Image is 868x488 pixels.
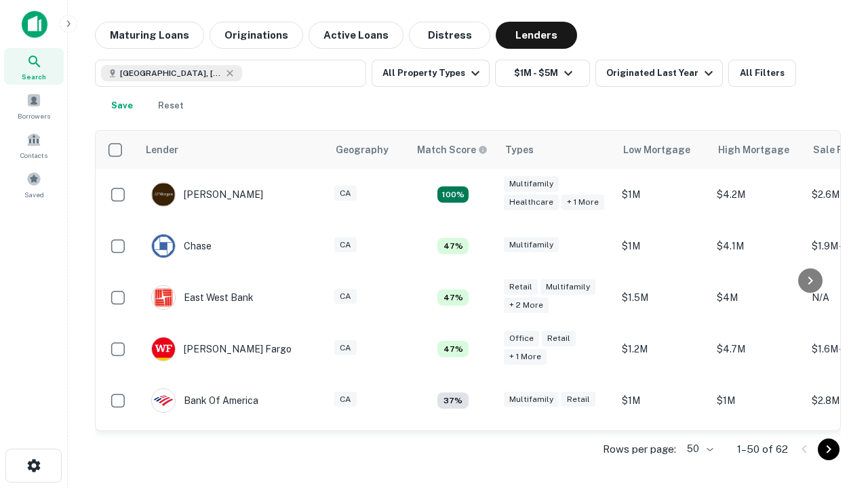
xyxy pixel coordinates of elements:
div: Multifamily [504,237,559,253]
img: picture [152,235,175,258]
div: Matching Properties: 4, hasApolloMatch: undefined [437,392,469,409]
td: $1M [615,375,710,426]
p: 1–50 of 62 [737,441,788,457]
div: Multifamily [504,176,559,192]
th: Capitalize uses an advanced AI algorithm to match your search with the best lender. The match sco... [409,131,497,169]
span: [GEOGRAPHIC_DATA], [GEOGRAPHIC_DATA], [GEOGRAPHIC_DATA] [120,67,222,79]
a: Borrowers [4,87,64,124]
button: Maturing Loans [95,22,204,49]
div: [PERSON_NAME] [151,182,263,207]
button: Reset [149,92,193,119]
a: Contacts [4,127,64,163]
button: Go to next page [818,439,840,460]
div: + 1 more [561,195,604,210]
span: Saved [24,189,44,200]
div: Chase [151,234,212,258]
div: CA [334,340,357,356]
div: Geography [336,142,389,158]
a: Saved [4,166,64,203]
td: $4.2M [710,169,805,220]
button: Lenders [496,22,577,49]
td: $1M [615,169,710,220]
a: Search [4,48,64,85]
div: Retail [504,279,538,295]
div: Originated Last Year [606,65,717,81]
iframe: Chat Widget [800,380,868,445]
td: $1.4M [615,426,710,478]
div: Multifamily [540,279,595,295]
div: High Mortgage [718,142,789,158]
div: Office [504,331,539,346]
img: picture [152,389,175,412]
button: [GEOGRAPHIC_DATA], [GEOGRAPHIC_DATA], [GEOGRAPHIC_DATA] [95,60,366,87]
div: CA [334,186,357,201]
div: Lender [146,142,178,158]
div: + 2 more [504,298,549,313]
span: Borrowers [18,110,50,121]
div: + 1 more [504,349,547,365]
div: Retail [542,331,576,346]
div: Capitalize uses an advanced AI algorithm to match your search with the best lender. The match sco... [417,142,488,157]
td: $4.7M [710,323,805,375]
div: Matching Properties: 19, hasApolloMatch: undefined [437,186,469,203]
span: Contacts [20,150,47,161]
img: picture [152,338,175,361]
div: Retail [561,392,595,407]
div: CA [334,392,357,407]
button: Distress [409,22,490,49]
div: Matching Properties: 5, hasApolloMatch: undefined [437,289,469,306]
th: Types [497,131,615,169]
button: Originated Last Year [595,60,723,87]
h6: Match Score [417,142,485,157]
div: Multifamily [504,392,559,407]
th: Lender [138,131,328,169]
div: 50 [682,439,715,459]
div: East West Bank [151,285,254,310]
button: All Filters [728,60,796,87]
td: $1.2M [615,323,710,375]
th: Low Mortgage [615,131,710,169]
div: Types [505,142,534,158]
div: [PERSON_NAME] Fargo [151,337,292,361]
div: Low Mortgage [623,142,690,158]
button: Save your search to get updates of matches that match your search criteria. [100,92,144,119]
img: capitalize-icon.png [22,11,47,38]
button: Originations [210,22,303,49]
p: Rows per page: [603,441,676,457]
div: CA [334,289,357,304]
img: picture [152,183,175,206]
div: Bank Of America [151,388,258,413]
img: picture [152,286,175,309]
button: Active Loans [309,22,403,49]
div: Matching Properties: 5, hasApolloMatch: undefined [437,341,469,357]
th: High Mortgage [710,131,805,169]
td: $4.1M [710,220,805,272]
div: Healthcare [504,195,559,210]
span: Search [22,71,46,82]
button: All Property Types [372,60,490,87]
th: Geography [328,131,409,169]
td: $1M [615,220,710,272]
td: $4.5M [710,426,805,478]
td: $1.5M [615,272,710,323]
div: CA [334,237,357,253]
td: $4M [710,272,805,323]
td: $1M [710,375,805,426]
div: Matching Properties: 5, hasApolloMatch: undefined [437,238,469,254]
button: $1M - $5M [495,60,590,87]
